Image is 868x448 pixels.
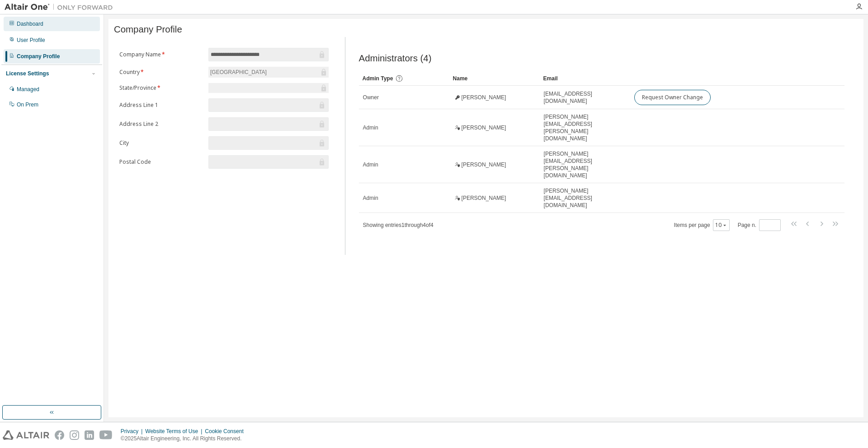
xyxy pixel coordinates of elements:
div: License Settings [6,70,49,77]
span: Page n. [738,219,781,231]
label: Company Name [119,51,203,58]
p: © 2025 Altair Engineering, Inc. All Rights Reserved. [121,435,249,443]
span: [PERSON_NAME] [462,94,506,101]
span: Showing entries 1 through 4 of 4 [363,222,434,228]
span: Company Profile [114,24,182,35]
button: Request Owner Change [634,90,711,105]
img: instagram.svg [70,430,79,440]
label: Address Line 2 [119,120,203,128]
div: On Prem [17,101,38,108]
label: City [119,139,203,147]
div: Name [453,71,536,86]
div: [GEOGRAPHIC_DATA] [209,67,268,77]
span: [PERSON_NAME] [462,194,506,202]
div: [GEOGRAPHIC_DATA] [208,67,329,78]
img: facebook.svg [55,430,64,440]
label: Country [119,69,203,76]
span: [PERSON_NAME][EMAIL_ADDRESS][PERSON_NAME][DOMAIN_NAME] [544,150,626,179]
label: Postal Code [119,158,203,166]
span: [PERSON_NAME] [462,161,506,168]
span: [PERSON_NAME] [462,124,506,131]
div: Email [543,71,627,86]
span: [EMAIL_ADDRESS][DOMAIN_NAME] [544,90,626,105]
img: Altair One [5,3,118,12]
label: State/Province [119,84,203,92]
div: Privacy [121,428,145,435]
span: [PERSON_NAME][EMAIL_ADDRESS][DOMAIN_NAME] [544,187,626,209]
img: linkedin.svg [85,430,94,440]
label: Address Line 1 [119,102,203,109]
span: Administrators (4) [359,53,432,64]
div: Company Profile [17,53,60,60]
button: 10 [715,222,727,229]
span: Items per page [674,219,730,231]
img: altair_logo.svg [3,430,49,440]
span: Owner [363,94,379,101]
span: [PERSON_NAME][EMAIL_ADDRESS][PERSON_NAME][DOMAIN_NAME] [544,113,626,142]
span: Admin Type [363,75,393,82]
span: Admin [363,124,378,131]
div: Website Terms of Use [145,428,205,435]
span: Admin [363,194,378,202]
span: Admin [363,161,378,168]
div: Dashboard [17,20,43,28]
div: User Profile [17,37,45,44]
img: youtube.svg [99,430,113,440]
div: Cookie Consent [205,428,249,435]
div: Managed [17,86,39,93]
